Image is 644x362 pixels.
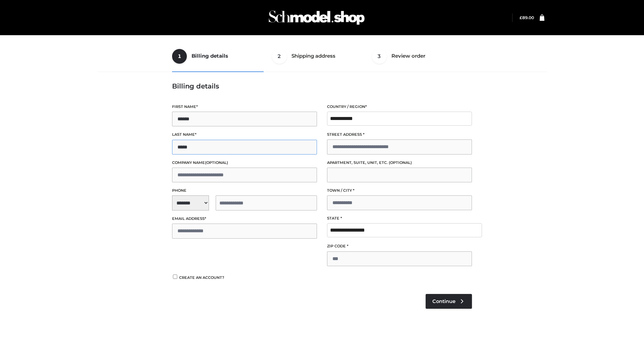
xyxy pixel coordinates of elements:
label: ZIP Code [327,243,472,249]
label: Phone [172,187,317,194]
span: (optional) [205,160,228,165]
span: Continue [432,298,455,304]
label: Country / Region [327,104,472,110]
label: Town / City [327,187,472,194]
label: Email address [172,216,317,222]
a: £89.00 [520,15,534,20]
input: Create an account? [172,275,178,279]
label: First name [172,104,317,110]
label: State [327,215,472,222]
span: Create an account? [179,275,224,280]
a: Continue [426,294,472,309]
bdi: 89.00 [520,15,534,20]
img: Schmodel Admin 964 [266,4,367,31]
label: Apartment, suite, unit, etc. [327,160,472,166]
label: Street address [327,131,472,138]
span: (optional) [389,160,412,165]
label: Company name [172,160,317,166]
span: £ [520,15,522,20]
label: Last name [172,131,317,138]
h3: Billing details [172,82,472,90]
